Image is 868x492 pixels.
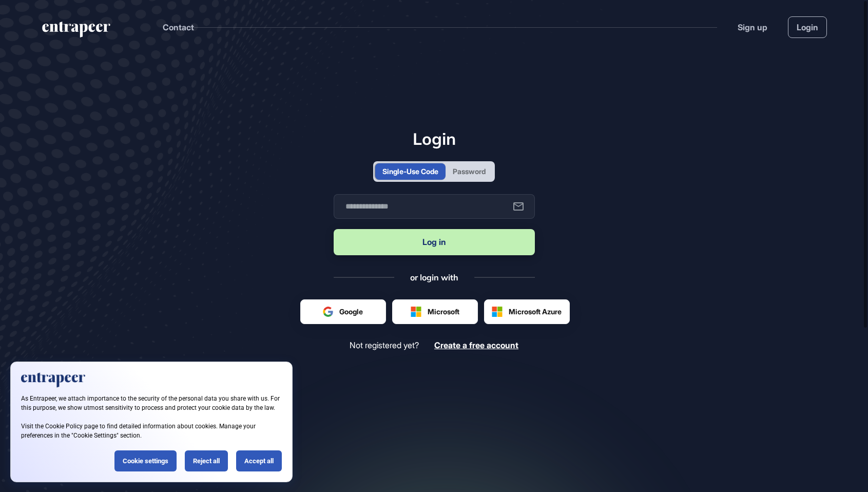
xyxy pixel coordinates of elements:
[382,166,438,177] div: Single-Use Code
[410,272,458,283] div: or login with
[334,129,535,148] h1: Login
[41,22,111,41] a: entrapeer-logo
[350,340,419,350] span: Not registered yet?
[163,21,194,34] button: Contact
[434,340,518,350] a: Create a free account
[788,16,827,38] a: Login
[334,229,535,255] button: Log in
[453,166,486,177] div: Password
[434,340,518,350] span: Create a free account
[738,21,767,33] a: Sign up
